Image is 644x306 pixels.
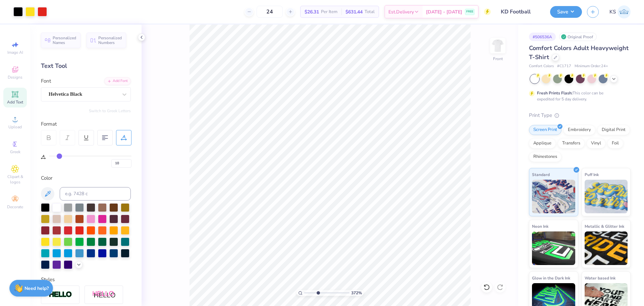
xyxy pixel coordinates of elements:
[609,8,616,16] span: KS
[8,124,22,130] span: Upload
[585,171,599,178] span: Puff Ink
[607,138,623,148] div: Foil
[585,231,628,265] img: Metallic & Glitter Ink
[529,138,556,148] div: Applique
[558,138,585,148] div: Transfers
[496,5,545,18] input: Untitled Design
[345,8,363,15] span: $631.44
[7,50,23,55] span: Image AI
[305,8,319,15] span: $26.31
[7,99,23,105] span: Add Text
[529,33,556,41] div: # 506536A
[532,274,570,281] span: Glow in the Dark Ink
[8,75,22,80] span: Designs
[587,138,605,148] div: Vinyl
[585,180,628,213] img: Puff Ink
[41,276,131,283] div: Styles
[7,204,23,210] span: Decorate
[557,63,571,69] span: # C1717
[3,174,27,185] span: Clipart & logos
[426,8,462,15] span: [DATE] - [DATE]
[41,77,51,85] label: Font
[491,39,504,52] img: Front
[532,223,548,230] span: Neon Ink
[532,171,550,178] span: Standard
[585,274,615,281] span: Water based Ink
[597,125,630,135] div: Digital Print
[98,36,122,45] span: Personalized Numbers
[532,180,575,213] img: Standard
[49,291,72,299] img: Stroke
[559,33,597,41] div: Original Proof
[585,223,624,230] span: Metallic & Glitter Ink
[351,290,362,296] span: 372 %
[609,5,631,18] a: KS
[563,125,595,135] div: Embroidery
[365,8,375,15] span: Total
[388,8,414,15] span: Est. Delivery
[550,6,582,18] button: Save
[529,125,561,135] div: Screen Print
[92,291,116,299] img: Shadow
[10,149,20,155] span: Greek
[537,90,620,102] div: This color can be expedited for 5 day delivery.
[529,44,629,61] span: Comfort Colors Adult Heavyweight T-Shirt
[575,63,608,69] span: Minimum Order: 24 +
[41,120,131,128] div: Format
[41,61,131,71] div: Text Tool
[529,63,554,69] span: Comfort Colors
[618,5,631,18] img: Kath Sales
[529,112,631,119] div: Print Type
[321,8,337,15] span: Per Item
[532,231,575,265] img: Neon Ink
[89,108,131,114] button: Switch to Greek Letters
[104,77,131,85] div: Add Font
[466,9,473,14] span: FREE
[529,152,561,162] div: Rhinestones
[537,90,573,96] strong: Fresh Prints Flash:
[41,174,131,182] div: Color
[24,285,49,292] strong: Need help?
[257,6,283,18] input: – –
[493,56,503,62] div: Front
[53,36,76,45] span: Personalized Names
[60,187,131,201] input: e.g. 7428 c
